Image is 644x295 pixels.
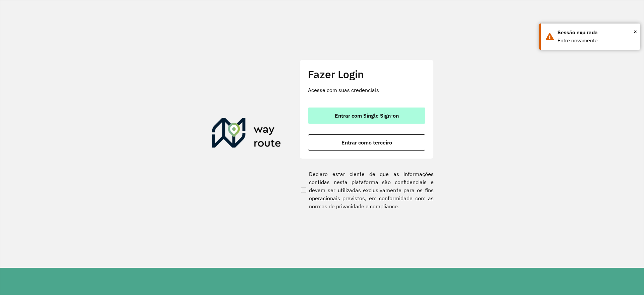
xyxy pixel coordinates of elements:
[557,29,635,37] div: Sessão expirada
[308,108,425,124] button: button
[634,27,637,37] button: Close
[557,37,635,45] div: Entre novamente
[335,113,399,118] span: Entrar com Single Sign-on
[341,140,392,145] span: Entrar como terceiro
[634,27,637,37] span: ×
[212,118,281,150] img: Roteirizador AmbevTech
[308,86,425,94] p: Acesse com suas credenciais
[308,134,425,151] button: button
[300,170,434,210] label: Declaro estar ciente de que as informações contidas nesta plataforma são confidenciais e devem se...
[308,68,425,81] h2: Fazer Login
